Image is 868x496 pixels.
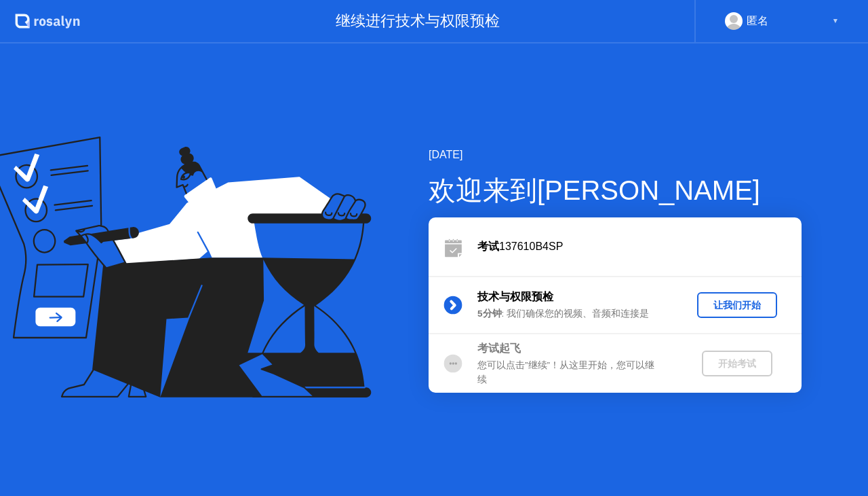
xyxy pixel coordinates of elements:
[477,359,673,387] div: 您可以点击”继续”！从这里开始，您可以继续
[477,308,502,319] b: 5分钟
[703,299,772,312] div: 让我们开始
[832,12,839,30] div: ▼
[477,307,673,321] div: : 我们确保您的视频、音频和连接是
[702,351,772,376] button: 开始考试
[429,170,802,211] div: 欢迎来到[PERSON_NAME]
[707,357,767,370] div: 开始考试
[429,147,802,163] div: [DATE]
[477,342,521,354] b: 考试起飞
[477,241,499,252] b: 考试
[747,12,768,30] div: 匿名
[477,291,553,302] b: 技术与权限预检
[477,238,802,255] div: 137610B4SP
[697,292,777,318] button: 让我们开始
